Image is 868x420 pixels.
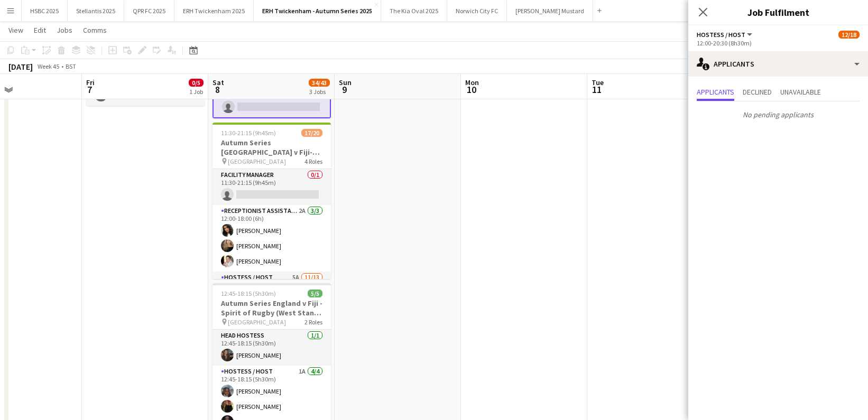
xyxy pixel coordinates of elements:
[124,1,174,21] button: QPR FC 2025
[85,83,95,96] span: 7
[381,1,447,21] button: The Kia Oval 2025
[189,88,203,96] div: 1 Job
[838,31,860,39] span: 12/18
[337,83,352,96] span: 9
[308,290,322,297] span: 5/5
[592,78,604,87] span: Tue
[304,318,322,326] span: 2 Roles
[228,157,286,165] span: [GEOGRAPHIC_DATA]
[189,79,204,87] span: 0/5
[464,83,479,96] span: 10
[22,1,68,21] button: HSBC 2025
[465,78,479,87] span: Mon
[221,290,276,297] span: 12:45-18:15 (5h30m)
[309,79,330,87] span: 34/43
[697,31,754,39] button: Hostess / Host
[507,1,593,21] button: [PERSON_NAME] Mustard
[213,123,331,279] app-job-card: 11:30-21:15 (9h45m)17/20Autumn Series [GEOGRAPHIC_DATA] v Fiji- Gate 1 (East Stand) - [DATE] [GEO...
[688,5,868,19] h3: Job Fulfilment
[83,25,107,35] span: Comms
[743,88,772,96] span: Declined
[213,78,224,87] span: Sat
[780,88,821,96] span: Unavailable
[697,88,734,96] span: Applicants
[213,298,331,318] h3: Autumn Series England v Fiji - Spirit of Rugby (West Stand) - [DATE]
[697,31,745,39] span: Hostess / Host
[52,23,77,37] a: Jobs
[697,39,860,47] div: 12:00-20:30 (8h30m)
[254,1,381,21] button: ERH Twickenham - Autumn Series 2025
[301,129,322,137] span: 17/20
[211,83,224,96] span: 8
[4,23,27,37] a: View
[309,88,329,96] div: 3 Jobs
[86,78,95,87] span: Fri
[213,330,331,366] app-card-role: Head Hostess1/112:45-18:15 (5h30m)[PERSON_NAME]
[447,1,507,21] button: Norwich City FC
[57,25,72,35] span: Jobs
[213,138,331,157] h3: Autumn Series [GEOGRAPHIC_DATA] v Fiji- Gate 1 (East Stand) - [DATE]
[688,106,868,124] p: No pending applicants
[30,23,50,37] a: Edit
[35,62,61,70] span: Week 45
[221,129,276,137] span: 11:30-21:15 (9h45m)
[8,61,33,72] div: [DATE]
[34,25,46,35] span: Edit
[339,78,352,87] span: Sun
[590,83,604,96] span: 11
[8,25,23,35] span: View
[304,157,322,165] span: 4 Roles
[688,51,868,77] div: Applicants
[66,62,76,70] div: BST
[79,23,111,37] a: Comms
[68,1,124,21] button: Stellantis 2025
[213,169,331,205] app-card-role: Facility Manager0/111:30-21:15 (9h45m)
[228,318,286,326] span: [GEOGRAPHIC_DATA]
[213,205,331,272] app-card-role: Receptionist Assistant2A3/312:00-18:00 (6h)[PERSON_NAME][PERSON_NAME][PERSON_NAME]
[174,1,254,21] button: ERH Twickenham 2025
